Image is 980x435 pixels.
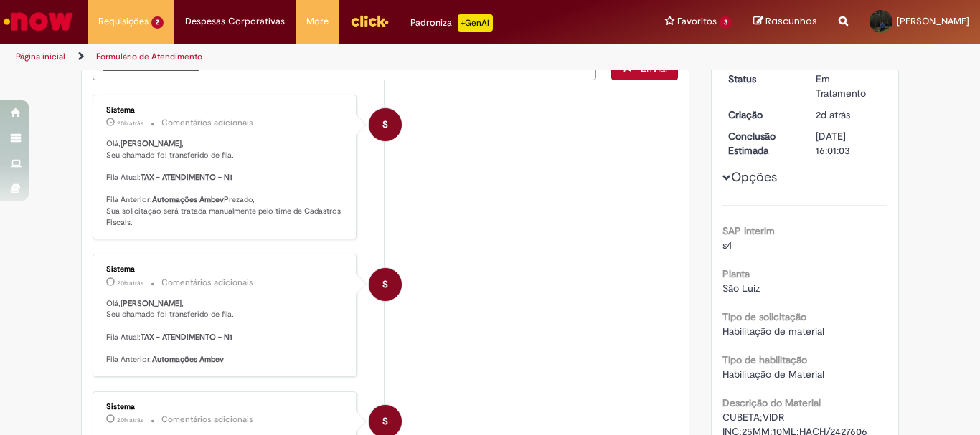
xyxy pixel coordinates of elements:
[306,14,329,29] span: More
[722,368,824,381] span: Habilitação de Material
[141,172,232,183] b: TAX - ATENDIMENTO - N1
[720,16,732,29] span: 3
[152,354,224,365] b: Automações Ambev
[816,107,882,122] div: 28/08/2025 10:14:39
[106,298,345,365] p: Olá, , Seu chamado foi transferido de fila. Fila Atual: Fila Anterior:
[382,267,388,302] span: S
[717,129,806,158] dt: Conclusão Estimada
[185,14,285,29] span: Despesas Corporativas
[765,14,817,28] span: Rascunhos
[458,14,493,32] p: +GenAi
[117,119,143,128] time: 29/08/2025 13:01:12
[641,62,669,75] span: Enviar
[722,267,750,280] b: Planta
[722,396,821,409] b: Descrição do Material
[96,51,202,62] a: Formulário de Atendimento
[816,108,850,121] span: 2d atrás
[722,282,760,295] span: São Luiz
[106,403,345,411] div: Sistema
[161,277,253,289] small: Comentários adicionais
[753,15,817,29] a: Rascunhos
[722,325,824,338] span: Habilitação de material
[161,117,253,129] small: Comentários adicionais
[717,72,806,86] dt: Status
[816,72,882,100] div: Em Tratamento
[151,16,164,29] span: 2
[98,14,149,29] span: Requisições
[1,7,75,36] img: ServiceNow
[722,239,732,252] span: s4
[722,353,807,366] b: Tipo de habilitação
[897,15,969,27] span: [PERSON_NAME]
[816,108,850,121] time: 28/08/2025 10:14:39
[152,194,224,205] b: Automações Ambev
[677,14,717,29] span: Favoritos
[117,279,143,287] time: 29/08/2025 13:01:12
[16,51,65,62] a: Página inicial
[382,107,388,142] span: S
[121,138,182,149] b: [PERSON_NAME]
[11,44,643,70] ul: Trilhas de página
[350,10,389,32] img: click_logo_yellow_360x200.png
[106,265,345,274] div: Sistema
[117,119,143,128] span: 20h atrás
[369,268,402,301] div: System
[717,107,806,122] dt: Criação
[117,416,143,424] span: 20h atrás
[117,416,143,424] time: 29/08/2025 13:01:12
[816,129,882,158] div: [DATE] 16:01:03
[410,14,493,32] div: Padroniza
[722,310,806,323] b: Tipo de solicitação
[369,108,402,141] div: System
[106,138,345,229] p: Olá, , Seu chamado foi transferido de fila. Fila Atual: Fila Anterior: Prezado, Sua solicitação s...
[117,279,143,287] span: 20h atrás
[106,106,345,115] div: Sistema
[121,298,182,309] b: [PERSON_NAME]
[722,224,775,237] b: SAP Interim
[161,414,253,426] small: Comentários adicionais
[141,332,232,343] b: TAX - ATENDIMENTO - N1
